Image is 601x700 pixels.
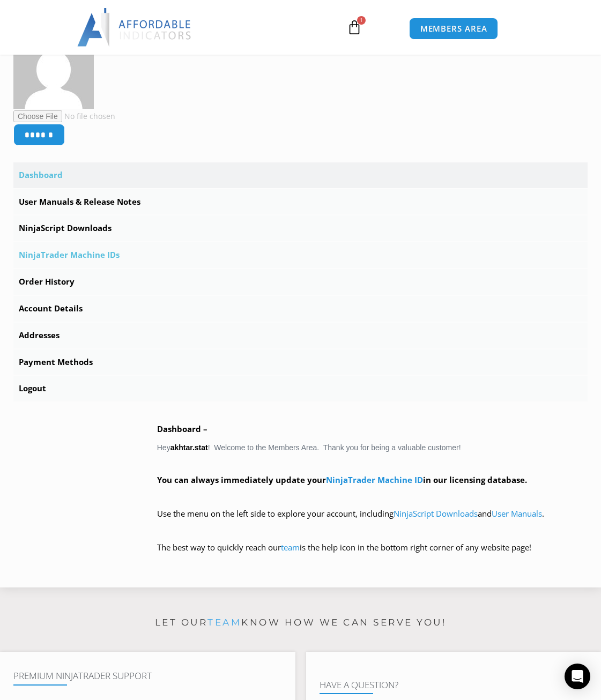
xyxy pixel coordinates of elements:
[170,443,208,452] strong: akhtar.stat
[13,162,588,402] nav: Account pages
[13,671,282,681] h4: Premium NinjaTrader Support
[320,680,588,690] h4: Have A Question?
[13,28,94,109] img: 3fd766e0314854c4f5b365739ae708dafae0cbab674b3d4b67b82c0e66b2855a
[13,189,588,215] a: User Manuals & Release Notes
[565,664,590,689] div: Open Intercom Messenger
[13,349,588,375] a: Payment Methods
[13,296,588,322] a: Account Details
[13,323,588,348] a: Addresses
[157,474,527,485] strong: You can always immediately update your in our licensing database.
[281,542,300,553] a: team
[13,215,588,241] a: NinjaScript Downloads
[77,8,192,47] img: LogoAI | Affordable Indicators – NinjaTrader
[157,423,207,434] b: Dashboard –
[157,422,588,570] div: Hey ! Welcome to the Members Area. Thank you for being a valuable customer!
[157,507,588,537] p: Use the menu on the left side to explore your account, including and .
[13,269,588,295] a: Order History
[420,25,487,33] span: MEMBERS AREA
[492,508,542,519] a: User Manuals
[13,376,588,401] a: Logout
[331,12,378,43] a: 1
[157,540,588,570] p: The best way to quickly reach our is the help icon in the bottom right corner of any website page!
[13,162,588,188] a: Dashboard
[13,242,588,268] a: NinjaTrader Machine IDs
[357,16,366,25] span: 1
[409,18,499,40] a: MEMBERS AREA
[394,508,478,519] a: NinjaScript Downloads
[207,617,241,628] a: team
[326,474,423,485] a: NinjaTrader Machine ID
